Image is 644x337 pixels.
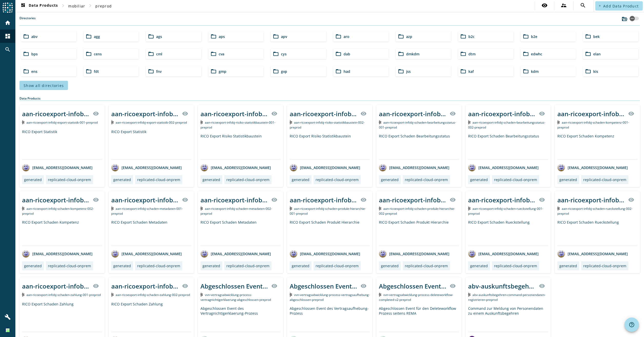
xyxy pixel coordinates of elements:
div: RICO Export Statistik [111,129,191,160]
div: [EMAIL_ADDRESS][DOMAIN_NAME] [290,164,360,171]
div: replicated-cloud-onprem [48,263,91,268]
mat-icon: visibility [360,197,367,203]
mat-icon: visibility [539,283,545,289]
mat-icon: folder_open [23,33,29,39]
div: aan-ricoexport-infobj-schaden-metadaten-001-_stage_ [111,196,179,204]
span: jss [406,69,411,74]
div: aan-ricoexport-infobj-export-statistik-002-_stage_ [111,110,179,118]
span: Kafka Topic: aan-ricoexport-infobj-schaden-zahlung-001-preprod [26,293,101,297]
mat-icon: folder_open [23,68,29,74]
span: b2c [468,34,475,39]
mat-icon: folder_open [148,68,154,74]
img: Kafka Topic: aan-ricoexport-infobj-schaden-metadaten-002-preprod [200,207,203,210]
div: [EMAIL_ADDRESS][DOMAIN_NAME] [111,164,182,171]
div: aan-ricoexport-infobj-schaden-kompetenz-002-_stage_ [22,196,90,204]
mat-icon: dashboard [20,3,26,9]
div: generated [24,177,42,182]
div: replicated-cloud-onprem [494,263,537,268]
img: Kafka Topic: aan-ricoexport-infobj-schaden-zahlung-002-preprod [111,293,114,296]
div: Abgeschlossen Event des Vertragnichtigerklaerung-Prozess [200,282,268,290]
div: aan-ricoexport-infobj-schaden-metadaten-002-_stage_ [200,196,268,204]
mat-icon: folder_open [523,68,529,74]
div: aan-ricoexport-infobj-risiko-statistikbaustein-002-_stage_ [290,110,357,118]
div: [EMAIL_ADDRESS][DOMAIN_NAME] [111,250,182,257]
div: aan-ricoexport-infobj-schaden-rueckstellung-002-_stage_ [557,196,625,204]
div: RICO Export Schaden Kompetenz [557,134,637,160]
img: avatar [111,250,119,257]
mat-icon: folder_open [23,51,29,57]
mat-icon: folder_open [398,33,404,39]
img: Kafka Topic: vvn-vertragsabwicklung-process-deleteworkflow-completed-v2-preprod [379,293,381,296]
img: Kafka Topic: vvn-vertragsabwicklung-process-vertragnichtigerklaerung-abgeschlossen-preprod [200,293,203,296]
span: elan [593,52,601,56]
img: avatar [379,250,387,257]
span: cys [281,52,287,56]
div: aan-ricoexport-infobj-schaden-produkt-hierarchie-002-_stage_ [379,196,447,204]
img: avatar [379,164,387,171]
mat-icon: folder_open [335,68,341,74]
span: fnv [156,69,162,74]
mat-icon: folder_open [210,51,217,57]
img: Kafka Topic: aan-ricoexport-infobj-risiko-statistikbaustein-002-preprod [290,121,292,124]
div: [EMAIL_ADDRESS][DOMAIN_NAME] [557,164,628,171]
mat-icon: folder_open [86,68,92,74]
div: RICO Export Risiko Statistikbaustein [200,134,280,160]
div: Abgeschlossen Event für den Deleteworkflow Prozess seitens REMA [379,282,447,290]
mat-icon: folder_open [460,51,466,57]
div: Data Products [19,96,640,101]
mat-icon: folder_open [460,68,466,74]
span: kaf [468,69,474,74]
span: Kafka Topic: abv-auskunftsbegehren-command-personendaten-registrieren-preprod [468,293,546,302]
div: [EMAIL_ADDRESS][DOMAIN_NAME] [200,164,271,171]
span: dab [344,52,350,56]
mat-icon: visibility [628,197,634,203]
div: aan-ricoexport-infobj-schaden-rueckstellung-001-_stage_ [468,196,536,204]
mat-icon: help_outline [629,322,635,328]
div: RICO Export Schaden Produkt Hierarchie [379,220,459,246]
img: avatar [290,250,297,257]
span: Kafka Topic: aan-ricoexport-infobj-schaden-produkt-hierarchie-001-preprod [290,206,366,216]
mat-icon: visibility [271,197,277,203]
div: replicated-cloud-onprem [137,177,180,182]
div: [EMAIL_ADDRESS][DOMAIN_NAME] [379,164,449,171]
div: generated [381,263,399,268]
span: gvp [281,69,287,74]
div: generated [559,177,577,182]
div: aan-ricoexport-infobj-schaden-produkt-hierarchie-001-_stage_ [290,196,357,204]
div: generated [292,263,309,268]
mat-icon: folder_open [460,33,466,39]
span: dtm [468,52,476,56]
div: abv-auskunftsbegehren-command-personendaten-registrieren-_stage_ [468,282,536,290]
span: Kafka Topic: aan-ricoexport-infobj-schaden-rueckstellung-002-preprod [557,206,632,216]
div: RICO Export Schaden Bearbeitungsstatus [379,134,459,160]
label: Directories [19,16,36,25]
span: Data Products [20,3,58,9]
span: cml [156,52,162,56]
div: aan-ricoexport-infobj-schaden-bearbeitungsstatus-002-_stage_ [468,110,536,118]
div: [EMAIL_ADDRESS][DOMAIN_NAME] [22,164,93,171]
div: RICO Export Schaden Produkt Hierarchie [290,220,370,246]
span: Kafka Topic: aan-ricoexport-infobj-schaden-kompetenz-001-preprod [557,120,629,130]
img: avatar [557,250,565,257]
img: Kafka Topic: aan-ricoexport-infobj-schaden-produkt-hierarchie-002-preprod [379,207,381,210]
mat-icon: visibility [360,283,367,289]
div: generated [203,263,220,268]
div: replicated-cloud-onprem [583,263,626,268]
mat-icon: visibility [182,197,188,203]
mat-icon: chevron_right [87,3,93,9]
mat-icon: folder_open [585,68,591,74]
div: RICO Export Schaden Zahlung [111,302,191,332]
div: generated [470,263,488,268]
div: RICO Export Schaden Kompetenz [22,220,102,246]
mat-icon: folder_open [335,33,341,39]
div: replicated-cloud-onprem [405,263,448,268]
mat-icon: folder_open [585,51,591,57]
span: bps [31,52,38,56]
span: Add Data Product [603,4,639,8]
span: had [344,69,350,74]
mat-icon: visibility [541,2,548,8]
span: b2e [531,34,537,39]
mat-icon: home [5,20,11,26]
mat-icon: add [598,4,601,7]
mat-icon: visibility [271,111,277,117]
